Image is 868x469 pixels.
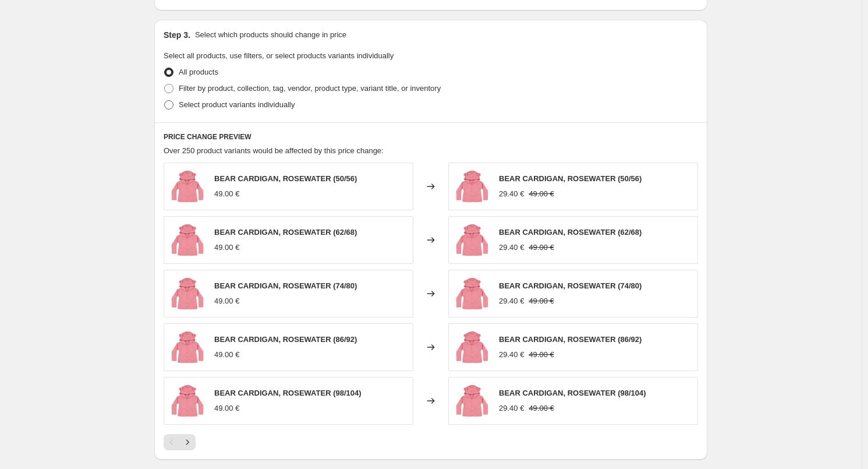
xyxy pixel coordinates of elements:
[179,434,196,450] button: Next
[164,146,384,155] span: Over 250 product variants would be affected by this price change:
[499,228,642,237] span: BEAR CARDIGAN, ROSEWATER (62/68)
[164,29,190,41] h2: Step 3.
[214,281,357,290] span: BEAR CARDIGAN, ROSEWATER (74/80)
[455,223,490,258] img: bear-cardigan-rosewater-paita-metsola-925819_80x.jpg
[529,403,554,414] strike: 49.00 €
[164,132,698,142] h6: PRICE CHANGE PREVIEW
[214,295,239,307] div: 49.00 €
[455,169,490,204] img: bear-cardigan-rosewater-paita-metsola-925819_80x.jpg
[214,403,239,414] div: 49.00 €
[499,281,642,290] span: BEAR CARDIGAN, ROSEWATER (74/80)
[529,188,554,200] strike: 49.00 €
[499,349,524,361] div: 29.40 €
[499,389,646,397] span: BEAR CARDIGAN, ROSEWATER (98/104)
[170,169,205,204] img: bear-cardigan-rosewater-paita-metsola-925819_80x.jpg
[499,188,524,200] div: 29.40 €
[455,330,490,365] img: bear-cardigan-rosewater-paita-metsola-925819_80x.jpg
[214,389,362,397] span: BEAR CARDIGAN, ROSEWATER (98/104)
[170,330,205,365] img: bear-cardigan-rosewater-paita-metsola-925819_80x.jpg
[499,403,524,414] div: 29.40 €
[179,68,218,76] span: All products
[170,223,205,258] img: bear-cardigan-rosewater-paita-metsola-925819_80x.jpg
[529,242,554,253] strike: 49.00 €
[455,276,490,311] img: bear-cardigan-rosewater-paita-metsola-925819_80x.jpg
[214,349,239,361] div: 49.00 €
[179,84,441,93] span: Filter by product, collection, tag, vendor, product type, variant title, or inventory
[164,51,394,60] span: Select all products, use filters, or select products variants individually
[529,349,554,361] strike: 49.00 €
[214,335,357,344] span: BEAR CARDIGAN, ROSEWATER (86/92)
[529,295,554,307] strike: 49.00 €
[499,242,524,253] div: 29.40 €
[214,188,239,200] div: 49.00 €
[214,228,357,237] span: BEAR CARDIGAN, ROSEWATER (62/68)
[170,276,205,311] img: bear-cardigan-rosewater-paita-metsola-925819_80x.jpg
[214,242,239,253] div: 49.00 €
[170,383,205,418] img: bear-cardigan-rosewater-paita-metsola-925819_80x.jpg
[164,434,196,450] nav: Pagination
[214,174,357,183] span: BEAR CARDIGAN, ROSEWATER (50/56)
[499,174,642,183] span: BEAR CARDIGAN, ROSEWATER (50/56)
[499,335,642,344] span: BEAR CARDIGAN, ROSEWATER (86/92)
[499,295,524,307] div: 29.40 €
[179,100,295,109] span: Select product variants individually
[455,383,490,418] img: bear-cardigan-rosewater-paita-metsola-925819_80x.jpg
[195,29,346,41] p: Select which products should change in price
